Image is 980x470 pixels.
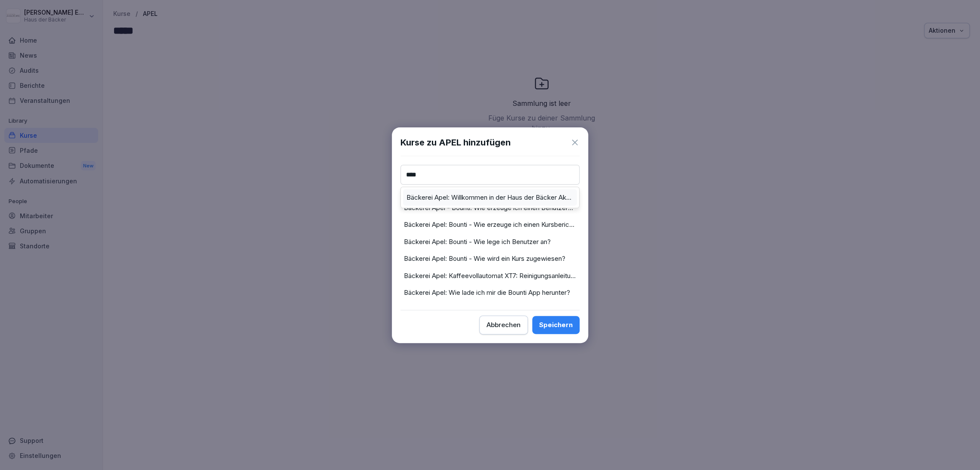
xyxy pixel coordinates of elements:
p: Bäckerei Apel: Bounti - Wie erzeuge ich einen Kursbericht? [404,220,576,230]
p: Bäckerei Apel: Wie lade ich mir die Bounti App herunter? [404,288,576,298]
div: Speichern [539,320,573,330]
label: Bäckerei Apel: Willkommen in der Haus der Bäcker Akademie mit Bounti! [406,194,574,201]
div: Abbrechen [487,320,521,330]
p: Bäckerei Apel: Bounti - Wie wird ein Kurs zugewiesen? [404,254,576,264]
button: Speichern [532,316,580,334]
h1: Kurse zu APEL hinzufügen [400,136,511,149]
p: Bäckerei Apel: Kaffeevollautomat XT7: Reinigungsanleitung [404,271,576,281]
p: Bäckerei Apel: Bounti - Wie lege ich Benutzer an? [404,237,576,247]
button: Abbrechen [479,315,528,334]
